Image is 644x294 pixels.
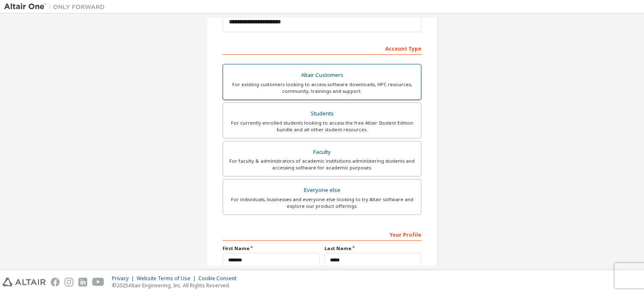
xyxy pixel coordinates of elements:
label: Last Name [325,245,421,252]
label: First Name [223,245,319,252]
div: Website Terms of Use [137,275,198,282]
div: For faculty & administrators of academic institutions administering students and accessing softwa... [228,158,416,171]
img: instagram.svg [65,278,73,286]
div: For individuals, businesses and everyone else looking to try Altair software and explore our prod... [228,196,416,210]
div: For existing customers looking to access software downloads, HPC resources, community, trainings ... [228,81,416,95]
p: © 2025 Altair Engineering, Inc. All Rights Reserved. [112,282,241,289]
img: linkedin.svg [78,278,87,286]
div: Cookie Consent [198,275,241,282]
img: altair_logo.svg [3,278,46,286]
div: For currently enrolled students looking to access the free Altair Student Edition bundle and all ... [228,120,416,133]
div: Privacy [112,275,137,282]
div: Faculty [228,146,416,158]
img: youtube.svg [92,278,104,286]
img: Altair One [4,3,109,11]
div: Students [228,108,416,120]
div: Everyone else [228,184,416,196]
div: Altair Customers [228,69,416,81]
div: Account Type [223,41,421,55]
div: Your Profile [223,228,421,241]
img: facebook.svg [51,278,60,286]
